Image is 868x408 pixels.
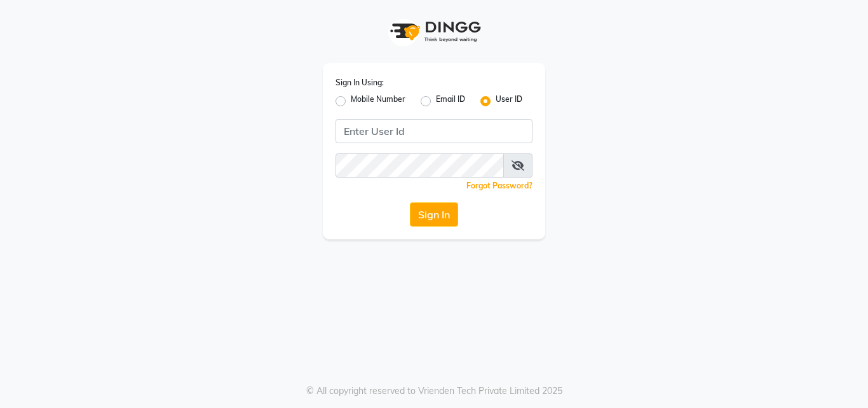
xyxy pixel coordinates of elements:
[336,119,532,143] input: Username
[410,202,458,227] button: Sign In
[336,77,384,88] label: Sign In Using:
[336,153,504,178] input: Username
[351,94,405,109] label: Mobile Number
[383,13,485,50] img: logo1.svg
[466,181,532,190] a: Forgot Password?
[436,94,465,109] label: Email ID
[496,94,522,109] label: User ID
